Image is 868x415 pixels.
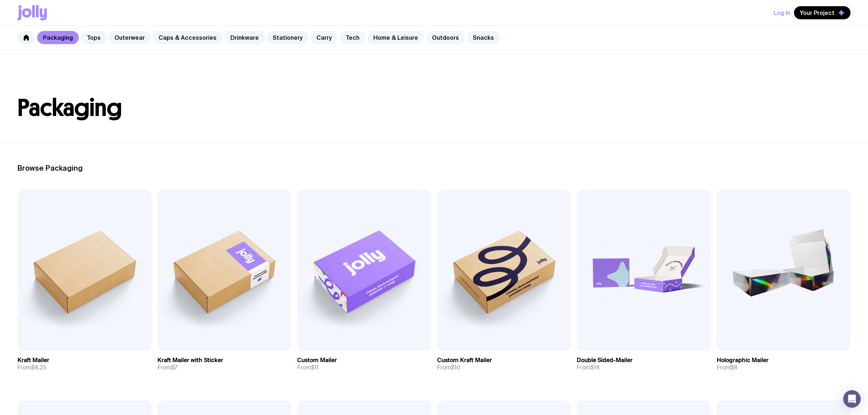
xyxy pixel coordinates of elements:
a: Packaging [37,31,79,44]
a: Kraft MailerFrom$4.25 [17,351,152,377]
h3: Kraft Mailer with Sticker [157,357,223,364]
a: Stationery [267,31,308,44]
a: Home & Leisure [367,31,424,44]
h3: Kraft Mailer [17,357,49,364]
a: Outdoors [426,31,465,44]
span: $10 [451,364,460,371]
div: Open Intercom Messenger [843,390,861,408]
a: Caps & Accessories [153,31,222,44]
span: $7 [171,364,178,371]
span: From [297,364,319,371]
a: Holographic MailerFrom$8 [717,351,851,377]
span: From [577,364,600,371]
a: Snacks [467,31,500,44]
span: $11 [311,364,319,371]
h3: Holographic Mailer [717,357,768,364]
h1: Packaging [17,96,851,120]
a: Tops [81,31,106,44]
h3: Double Sided-Mailer [577,357,632,364]
h3: Custom Kraft Mailer [437,357,492,364]
button: Log In [774,6,790,19]
span: From [17,364,47,371]
a: Outerwear [109,31,151,44]
a: Drinkware [225,31,265,44]
span: From [157,364,178,371]
a: Double Sided-MailerFrom$14 [577,351,711,377]
span: From [437,364,460,371]
span: $4.25 [31,364,47,371]
h3: Custom Mailer [297,357,337,364]
button: Your Project [794,6,851,19]
a: Custom MailerFrom$11 [297,351,431,377]
span: From [717,364,737,371]
h2: Browse Packaging [17,164,851,172]
span: Your Project [800,9,834,16]
a: Kraft Mailer with StickerFrom$7 [157,351,292,377]
a: Custom Kraft MailerFrom$10 [437,351,571,377]
span: $14 [591,364,600,371]
a: Tech [340,31,365,44]
a: Carry [311,31,338,44]
span: $8 [731,364,737,371]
